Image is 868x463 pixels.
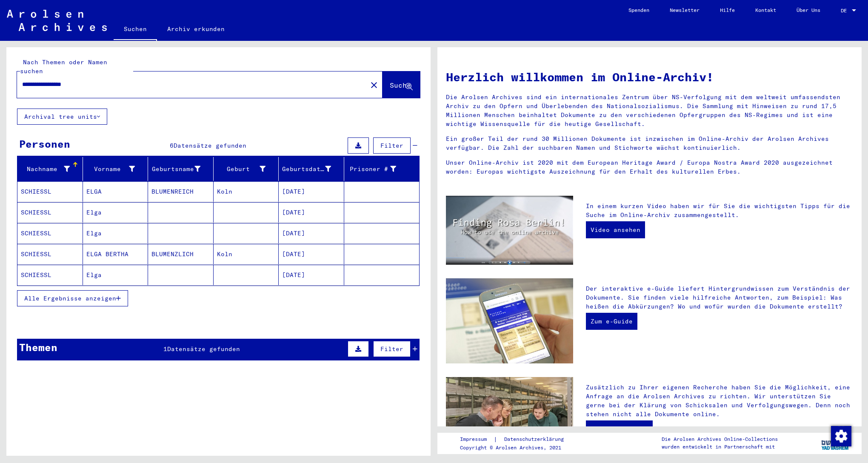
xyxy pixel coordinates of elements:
p: Die Arolsen Archives Online-Collections [662,435,778,443]
span: Alle Ergebnisse anzeigen [24,294,116,302]
div: Prisoner # [348,165,397,174]
mat-header-cell: Geburtsname [148,157,214,181]
mat-cell: SCHIESSL [17,244,83,264]
mat-cell: Elga [83,223,148,243]
mat-header-cell: Nachname [17,157,83,181]
div: Geburtsname [151,165,200,174]
img: Zustimmung ändern [831,426,851,446]
button: Filter [373,341,411,357]
a: Datenschutzerklärung [497,435,574,444]
img: video.jpg [446,196,573,265]
img: yv_logo.png [819,432,851,454]
mat-label: Nach Themen oder Namen suchen [20,58,107,75]
img: eguide.jpg [446,278,573,363]
mat-cell: [DATE] [279,202,344,223]
mat-cell: SCHIESSL [17,223,83,243]
mat-cell: ELGA BERTHA [83,244,148,264]
mat-header-cell: Vorname [83,157,148,181]
a: Zum e-Guide [586,313,637,330]
p: Unser Online-Archiv ist 2020 mit dem European Heritage Award / Europa Nostra Award 2020 ausgezeic... [446,158,853,176]
span: Filter [380,142,403,149]
mat-cell: [DATE] [279,244,344,264]
div: | [460,435,574,444]
div: Vorname [86,165,135,174]
div: Geburt‏ [217,165,266,174]
mat-header-cell: Geburtsdatum [279,157,344,181]
span: Datensätze gefunden [167,345,240,353]
span: Suche [390,81,411,89]
div: Geburt‏ [217,162,279,176]
p: Copyright © Arolsen Archives, 2021 [460,444,574,452]
button: Alle Ergebnisse anzeigen [17,290,128,306]
div: Geburtsname [151,162,213,176]
button: Archival tree units [17,109,107,125]
mat-cell: SCHIESSL [17,265,83,285]
div: Personen [19,136,70,151]
span: Datensätze gefunden [174,142,246,149]
a: Anfrage stellen [586,420,653,437]
mat-icon: close [369,80,379,90]
h1: Herzlich willkommen im Online-Archiv! [446,68,853,86]
mat-cell: Elga [83,202,148,223]
div: Nachname [21,162,83,176]
mat-header-cell: Geburt‏ [214,157,279,181]
mat-cell: Koln [214,244,279,264]
mat-cell: [DATE] [279,181,344,202]
a: Suchen [114,19,157,41]
mat-cell: Koln [214,181,279,202]
div: Geburtsdatum [282,162,344,176]
mat-cell: BLUMENZLICH [148,244,214,264]
span: DE [841,8,850,14]
span: Filter [380,345,403,353]
div: Vorname [86,162,148,176]
div: Geburtsdatum [282,165,331,174]
mat-cell: SCHIESSL [17,181,83,202]
p: Die Arolsen Archives sind ein internationales Zentrum über NS-Verfolgung mit dem weltweit umfasse... [446,93,853,129]
div: Themen [19,340,57,355]
a: Impressum [460,435,494,444]
mat-cell: Elga [83,265,148,285]
p: Der interaktive e-Guide liefert Hintergrundwissen zum Verständnis der Dokumente. Sie finden viele... [586,284,853,311]
button: Suche [383,71,420,98]
button: Clear [365,76,383,93]
span: 1 [163,345,167,353]
button: Filter [373,137,411,154]
div: Nachname [21,165,70,174]
mat-cell: [DATE] [279,223,344,243]
a: Archiv erkunden [157,19,235,39]
img: Arolsen_neg.svg [7,10,107,31]
mat-header-cell: Prisoner # [344,157,420,181]
div: Prisoner # [348,162,409,176]
a: Video ansehen [586,221,645,238]
p: In einem kurzen Video haben wir für Sie die wichtigsten Tipps für die Suche im Online-Archiv zusa... [586,202,853,220]
mat-cell: ELGA [83,181,148,202]
mat-cell: [DATE] [279,265,344,285]
mat-cell: SCHIESSL [17,202,83,223]
p: Ein großer Teil der rund 30 Millionen Dokumente ist inzwischen im Online-Archiv der Arolsen Archi... [446,134,853,152]
p: Zusätzlich zu Ihrer eigenen Recherche haben Sie die Möglichkeit, eine Anfrage an die Arolsen Arch... [586,383,853,419]
span: 6 [170,142,174,149]
img: inquiries.jpg [446,377,573,462]
p: wurden entwickelt in Partnerschaft mit [662,443,778,451]
mat-cell: BLUMENREICH [148,181,214,202]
